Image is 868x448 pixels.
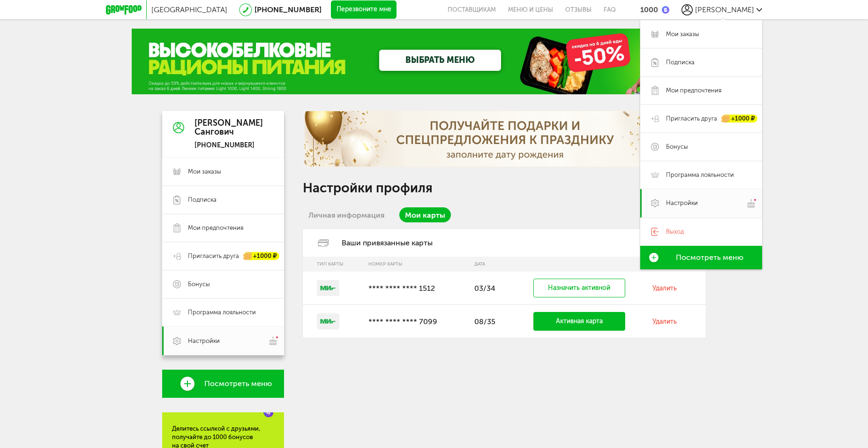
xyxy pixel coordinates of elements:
[666,171,734,179] span: Программа лояльности
[151,5,227,14] span: [GEOGRAPHIC_DATA]
[640,105,762,133] a: Пригласить друга +1000 ₽
[640,133,762,161] a: Бонусы
[364,257,470,272] th: Номер карты
[162,214,284,242] a: Мои предпочтения
[640,218,762,246] a: Выход
[695,5,754,14] span: [PERSON_NAME]
[399,207,451,222] a: Мои карты
[204,380,272,388] span: Посмотреть меню
[666,199,698,207] span: Настройки
[162,186,284,214] a: Подписка
[162,370,284,398] a: Посмотреть меню
[195,119,263,137] div: [PERSON_NAME] Сангович
[162,298,284,327] a: Программа лояльности
[188,308,256,317] span: Программа лояльности
[188,280,210,289] span: Бонусы
[188,167,221,176] span: Мои заказы
[666,30,699,38] span: Мои заказы
[162,270,284,298] a: Бонусы
[666,86,721,95] span: Мои предпочтения
[640,246,762,269] a: Посмотреть меню
[640,76,762,105] a: Мои предпочтения
[640,5,658,14] div: 1000
[195,141,263,150] div: [PHONE_NUMBER]
[666,228,684,236] span: Выход
[303,182,706,194] h1: Настройки профиля
[188,224,243,232] span: Мои предпочтения
[652,318,677,326] a: Удалить
[303,257,364,272] th: Тип карты
[676,253,743,262] span: Посмотреть меню
[640,20,762,48] a: Мои заказы
[666,114,717,123] span: Пригласить друга
[666,58,695,67] span: Подписка
[254,5,322,14] a: [PHONE_NUMBER]
[188,252,239,260] span: Пригласить друга
[244,252,279,260] div: +1000 ₽
[666,143,688,151] span: Бонусы
[331,0,397,19] button: Перезвоните мне
[379,50,501,71] a: ВЫБРАТЬ МЕНЮ
[533,312,625,331] a: Активная карта
[662,6,669,14] img: bonus_b.cdccf46.png
[722,114,757,122] div: +1000 ₽
[470,257,511,272] th: Дата
[162,242,284,270] a: Пригласить друга +1000 ₽
[533,279,625,297] a: Назначить активной
[640,189,762,218] a: Настройки
[162,327,284,355] a: Настройки
[188,196,217,204] span: Подписка
[303,207,390,222] a: Личная информация
[652,284,677,292] a: Удалить
[640,48,762,76] a: Подписка
[640,161,762,189] a: Программа лояльности
[188,337,220,345] span: Настройки
[162,158,284,186] a: Мои заказы
[470,272,511,305] td: 03/34
[470,305,511,338] td: 08/35
[303,229,706,257] div: Ваши привязанные карты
